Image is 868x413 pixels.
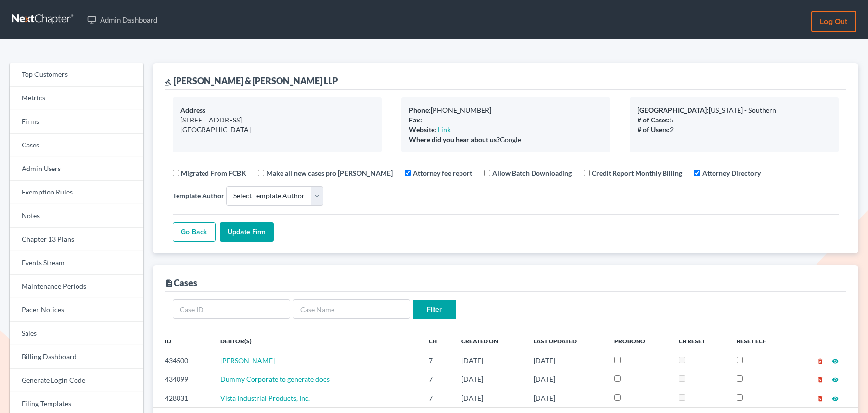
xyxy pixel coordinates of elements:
i: description [165,279,174,288]
label: Migrated From FCBK [181,168,246,178]
a: Vista Industrial Products, Inc. [220,394,310,402]
a: [PERSON_NAME] [220,356,275,364]
td: 428031 [153,389,212,407]
a: Exemption Rules [10,181,143,204]
a: Pacer Notices [10,298,143,322]
th: ID [153,331,212,351]
a: Log out [811,11,856,32]
i: visibility [832,395,839,402]
a: visibility [832,375,839,383]
a: Admin Dashboard [82,11,162,28]
th: CR Reset [671,331,729,351]
b: Where did you hear about us? [409,135,500,144]
label: Template Author [173,191,224,201]
a: Go Back [173,222,216,242]
td: [DATE] [454,389,526,407]
i: visibility [832,376,839,383]
td: [DATE] [526,351,607,370]
td: [DATE] [454,370,526,389]
b: Website: [409,125,436,134]
th: Ch [421,331,454,351]
label: Attorney Directory [702,168,761,178]
b: # of Users: [638,125,670,134]
b: Phone: [409,106,431,114]
a: delete_forever [817,356,824,364]
div: [PHONE_NUMBER] [409,105,602,115]
td: 434500 [153,351,212,370]
i: gavel [165,79,172,86]
a: Billing Dashboard [10,345,143,369]
a: Chapter 13 Plans [10,228,143,251]
input: Case Name [293,299,410,319]
th: ProBono [607,331,671,351]
b: Address [180,106,205,114]
div: [STREET_ADDRESS] [180,115,374,125]
td: [DATE] [526,389,607,407]
div: 5 [638,115,831,125]
i: delete_forever [817,376,824,383]
label: Attorney fee report [413,168,472,178]
th: Created On [454,331,526,351]
div: Cases [165,277,197,289]
a: Generate Login Code [10,369,143,392]
b: # of Cases: [638,116,670,124]
td: 7 [421,370,454,389]
i: delete_forever [817,358,824,364]
td: [DATE] [526,370,607,389]
i: visibility [832,358,839,364]
a: Top Customers [10,63,143,87]
td: 434099 [153,370,212,389]
div: Google [409,135,602,145]
label: Credit Report Monthly Billing [592,168,682,178]
a: visibility [832,394,839,402]
a: delete_forever [817,375,824,383]
td: 7 [421,351,454,370]
th: Debtor(s) [212,331,421,351]
label: Allow Batch Downloading [492,168,572,178]
div: [PERSON_NAME] & [PERSON_NAME] LLP [165,75,338,87]
a: Cases [10,134,143,157]
a: visibility [832,356,839,364]
td: [DATE] [454,351,526,370]
a: Firms [10,110,143,134]
i: delete_forever [817,395,824,402]
b: [GEOGRAPHIC_DATA]: [638,106,709,114]
a: Maintenance Periods [10,275,143,298]
a: Admin Users [10,157,143,181]
input: Update Firm [220,222,274,242]
td: 7 [421,389,454,407]
label: Make all new cases pro [PERSON_NAME] [266,168,393,178]
a: Link [438,125,451,134]
div: [GEOGRAPHIC_DATA] [180,125,374,135]
a: Dummy Corporate to generate docs [220,375,330,383]
div: [US_STATE] - Southern [638,105,831,115]
th: Last Updated [526,331,607,351]
a: delete_forever [817,394,824,402]
a: Metrics [10,87,143,110]
b: Fax: [409,116,422,124]
input: Filter [413,300,456,319]
a: Events Stream [10,251,143,275]
a: Sales [10,322,143,345]
div: 2 [638,125,831,135]
a: Notes [10,204,143,228]
input: Case ID [173,299,290,319]
th: Reset ECF [729,331,791,351]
